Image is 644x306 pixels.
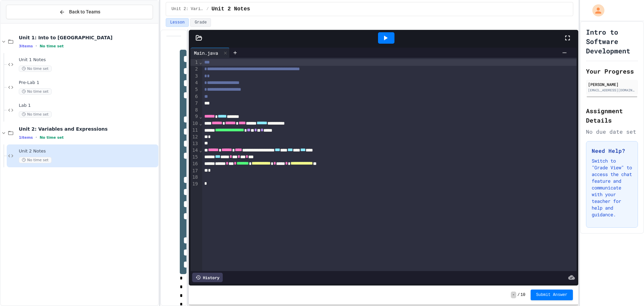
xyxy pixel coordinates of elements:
[191,134,199,140] div: 12
[40,135,64,140] span: No time set
[69,8,100,15] span: Back to Teams
[191,168,199,174] div: 17
[171,6,204,12] span: Unit 2: Variables and Expressions
[199,114,202,119] span: Fold line
[586,128,638,136] div: No due date set
[191,59,199,66] div: 1
[191,181,199,187] div: 19
[19,65,52,72] span: No time set
[536,292,568,298] span: Submit Answer
[592,147,632,155] h3: Need Help?
[531,290,573,300] button: Submit Answer
[19,148,157,154] span: Unit 2 Notes
[191,127,199,134] div: 11
[511,292,516,298] span: -
[586,27,638,55] h1: Intro to Software Development
[521,292,525,298] span: 10
[191,73,199,80] div: 3
[166,18,189,27] button: Lesson
[191,113,199,120] div: 9
[191,49,221,56] div: Main.java
[19,103,157,108] span: Lab 1
[191,100,199,107] div: 7
[191,93,199,100] div: 6
[192,273,223,282] div: History
[19,35,157,41] span: Unit 1: Into to [GEOGRAPHIC_DATA]
[199,59,202,65] span: Fold line
[191,80,199,86] div: 4
[191,174,199,181] div: 18
[191,161,199,167] div: 16
[206,6,209,12] span: /
[191,107,199,114] div: 8
[199,147,202,153] span: Fold line
[191,120,199,127] div: 10
[40,44,64,48] span: No time set
[190,18,211,27] button: Grade
[19,88,52,95] span: No time set
[191,154,199,161] div: 15
[191,48,230,58] div: Main.java
[191,66,199,73] div: 2
[592,158,632,218] p: Switch to "Grade View" to access the chat feature and communicate with your teacher for help and ...
[19,157,52,163] span: No time set
[588,81,636,87] div: [PERSON_NAME]
[19,126,157,132] span: Unit 2: Variables and Expressions
[586,67,638,76] h2: Your Progress
[191,147,199,154] div: 14
[36,43,37,49] span: •
[19,111,52,118] span: No time set
[585,3,606,18] div: My Account
[518,292,520,298] span: /
[191,86,199,93] div: 5
[19,44,33,48] span: 3 items
[19,80,157,86] span: Pre-Lab 1
[211,5,250,13] span: Unit 2 Notes
[199,121,202,126] span: Fold line
[19,57,157,63] span: Unit 1 Notes
[191,140,199,147] div: 13
[586,106,638,125] h2: Assignment Details
[19,135,33,140] span: 1 items
[6,5,153,19] button: Back to Teams
[588,88,636,93] div: [EMAIL_ADDRESS][DOMAIN_NAME]
[36,135,37,140] span: •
